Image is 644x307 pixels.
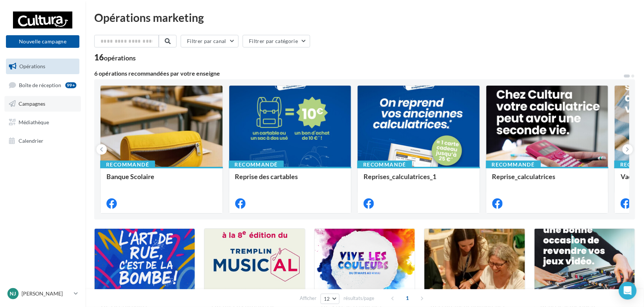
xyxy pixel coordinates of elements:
button: Filtrer par canal [181,35,239,47]
div: Recommandé [357,161,412,169]
a: Campagnes [4,96,81,112]
span: Afficher [300,295,316,302]
div: Recommandé [486,161,541,169]
span: 1 [402,292,414,304]
div: Recommandé [229,161,284,169]
a: Calendrier [4,133,81,149]
span: Médiathèque [19,119,49,125]
span: Banque Scolaire [106,172,154,181]
div: Opérations marketing [94,12,635,23]
span: Campagnes [19,100,45,107]
span: 12 [324,296,330,302]
span: Reprise des cartables [235,172,298,181]
span: résultats/page [344,295,374,302]
div: 6 opérations recommandées par votre enseigne [94,70,623,76]
span: Calendrier [19,137,43,143]
a: Médiathèque [4,115,81,130]
a: NJ [PERSON_NAME] [6,287,79,301]
span: Reprise_calculatrices [492,172,556,181]
button: Nouvelle campagne [6,35,79,48]
div: Recommandé [100,161,155,169]
button: 12 [321,294,339,304]
span: Reprises_calculatrices_1 [364,172,436,181]
span: NJ [10,290,16,297]
span: Opérations [19,63,45,69]
div: 99+ [65,82,76,88]
div: 16 [94,53,136,62]
button: Filtrer par catégorie [243,35,310,47]
span: Boîte de réception [19,82,61,88]
a: Boîte de réception99+ [4,77,81,93]
a: Opérations [4,59,81,74]
div: Open Intercom Messenger [619,282,637,300]
div: opérations [104,55,136,61]
p: [PERSON_NAME] [22,290,71,297]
